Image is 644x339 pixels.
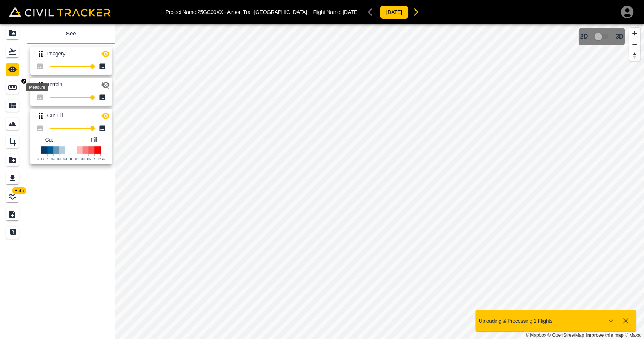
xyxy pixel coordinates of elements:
[380,5,409,19] button: [DATE]
[591,29,613,44] span: 3D model not uploaded yet
[313,9,359,15] p: Flight Name:
[343,9,359,15] span: [DATE]
[115,24,644,339] canvas: Map
[616,33,624,40] span: 3D
[166,9,307,15] p: Project Name: 25GC00XX - Airport Trail-[GEOGRAPHIC_DATA]
[603,313,618,328] button: Show more
[625,333,642,338] a: Maxar
[26,83,48,91] div: Measure
[629,28,640,39] button: Zoom in
[580,33,588,40] span: 2D
[629,50,640,61] button: Reset bearing to north
[9,6,111,17] img: Civil Tracker
[629,39,640,50] button: Zoom out
[586,333,624,338] a: Map feedback
[548,333,584,338] a: OpenStreetMap
[479,318,553,324] p: Uploading & Processing 1 Flights
[526,333,546,338] a: Mapbox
